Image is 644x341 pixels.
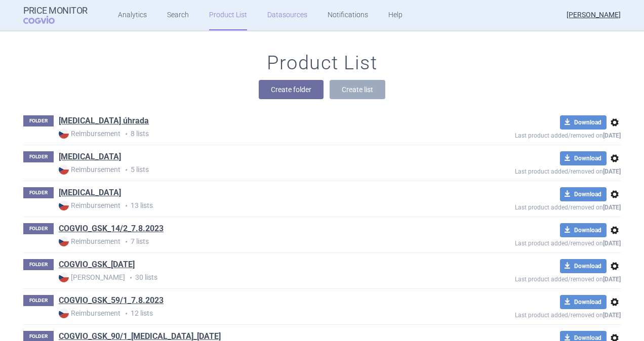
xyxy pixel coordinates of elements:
button: Download [560,223,607,237]
p: 13 lists [59,200,441,211]
a: COGVIO_GSK_59/1_7.8.2023 [59,295,164,306]
img: CZ [59,308,69,318]
strong: [DATE] [603,276,621,283]
p: FOLDER [23,295,54,306]
strong: Price Monitor [23,6,88,16]
strong: [DATE] [603,312,621,319]
button: Create list [330,80,385,99]
i: • [120,201,131,211]
i: • [120,129,131,139]
strong: Reimbursement [59,308,120,318]
p: Last product added/removed on [441,273,621,283]
p: Last product added/removed on [441,201,621,211]
strong: Reimbursement [59,236,120,246]
p: FOLDER [23,115,54,126]
a: COGVIO_GSK_[DATE] [59,259,135,270]
h1: Avodart [59,151,121,164]
strong: [DATE] [603,132,621,139]
strong: Reimbursement [59,164,120,175]
strong: [DATE] [603,168,621,175]
button: Create folder [259,80,324,99]
h1: COGVIO_GSK_14/2_7.8.2023 [59,223,164,236]
h1: Augmentin úhrada [59,115,149,129]
button: Download [560,115,607,130]
img: CZ [59,129,69,139]
a: Price MonitorCOGVIO [23,6,88,25]
h1: COGVIO_GSK_59/1_7.8.2023 [59,295,164,308]
img: CZ [59,200,69,210]
a: COGVIO_GSK_14/2_7.8.2023 [59,223,164,234]
i: • [125,273,135,283]
img: CZ [59,236,69,246]
p: 30 lists [59,272,441,283]
p: 12 lists [59,308,441,319]
p: FOLDER [23,223,54,234]
a: [MEDICAL_DATA] [59,151,121,162]
p: Last product added/removed on [441,130,621,139]
strong: Reimbursement [59,129,120,139]
p: Last product added/removed on [441,165,621,175]
p: Last product added/removed on [441,309,621,319]
button: Download [560,187,607,201]
p: 8 lists [59,129,441,139]
strong: [DATE] [603,204,621,211]
p: FOLDER [23,187,54,198]
a: [MEDICAL_DATA] úhrada [59,115,149,126]
button: Download [560,259,607,273]
img: CZ [59,272,69,282]
i: • [120,165,131,175]
p: Last product added/removed on [441,237,621,247]
p: 5 lists [59,164,441,175]
p: FOLDER [23,259,54,270]
strong: Reimbursement [59,200,120,210]
strong: [DATE] [603,240,621,247]
p: 7 lists [59,236,441,247]
img: CZ [59,164,69,175]
h1: Product List [267,52,377,75]
h1: COGVIO_GSK_5.4.2023 [59,259,135,272]
span: COGVIO [23,16,69,24]
h1: BENLYSTA [59,187,121,200]
button: Download [560,151,607,165]
a: [MEDICAL_DATA] [59,187,121,198]
strong: [PERSON_NAME] [59,272,125,282]
button: Download [560,295,607,309]
i: • [120,237,131,247]
i: • [120,309,131,319]
p: FOLDER [23,151,54,162]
